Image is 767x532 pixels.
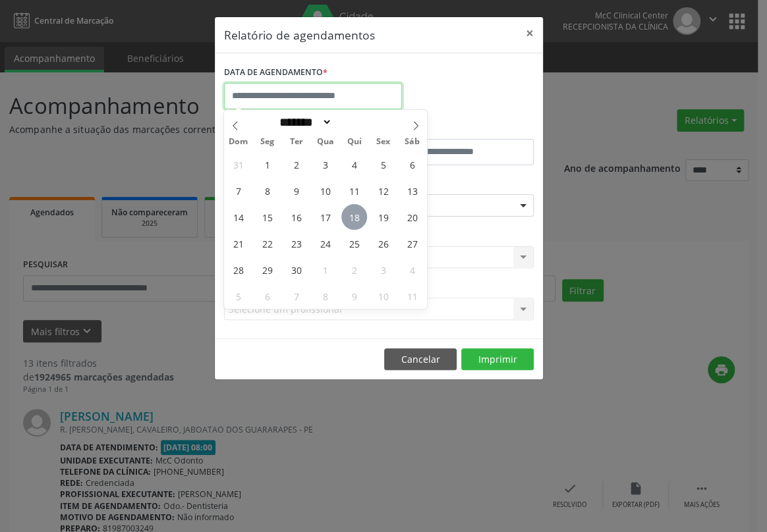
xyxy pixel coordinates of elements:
[283,283,309,309] span: Outubro 7, 2025
[399,230,425,256] span: Setembro 27, 2025
[370,230,396,256] span: Setembro 26, 2025
[341,204,367,230] span: Setembro 18, 2025
[275,115,333,129] select: Month
[225,283,251,309] span: Outubro 5, 2025
[341,283,367,309] span: Outubro 9, 2025
[341,178,367,203] span: Setembro 11, 2025
[254,230,280,256] span: Setembro 22, 2025
[254,151,280,177] span: Setembro 1, 2025
[384,348,457,371] button: Cancelar
[225,230,251,256] span: Setembro 21, 2025
[224,63,327,83] label: DATA DE AGENDAMENTO
[398,138,427,146] span: Sáb
[312,283,338,309] span: Outubro 8, 2025
[282,138,311,146] span: Ter
[312,178,338,203] span: Setembro 10, 2025
[254,257,280,282] span: Setembro 29, 2025
[311,138,340,146] span: Qua
[312,151,338,177] span: Setembro 3, 2025
[382,119,534,139] label: ATÉ
[254,283,280,309] span: Outubro 6, 2025
[399,151,425,177] span: Setembro 6, 2025
[341,230,367,256] span: Setembro 25, 2025
[332,115,376,129] input: Year
[399,178,425,203] span: Setembro 13, 2025
[461,348,534,371] button: Imprimir
[225,257,251,282] span: Setembro 28, 2025
[341,257,367,282] span: Outubro 2, 2025
[283,204,309,230] span: Setembro 16, 2025
[224,26,375,43] h5: Relatório de agendamentos
[399,257,425,282] span: Outubro 4, 2025
[225,178,251,203] span: Setembro 7, 2025
[283,178,309,203] span: Setembro 9, 2025
[283,230,309,256] span: Setembro 23, 2025
[312,230,338,256] span: Setembro 24, 2025
[225,204,251,230] span: Setembro 14, 2025
[283,257,309,282] span: Setembro 30, 2025
[283,151,309,177] span: Setembro 2, 2025
[370,283,396,309] span: Outubro 10, 2025
[399,283,425,309] span: Outubro 11, 2025
[370,178,396,203] span: Setembro 12, 2025
[370,204,396,230] span: Setembro 19, 2025
[369,138,398,146] span: Sex
[312,257,338,282] span: Outubro 1, 2025
[399,204,425,230] span: Setembro 20, 2025
[341,151,367,177] span: Setembro 4, 2025
[224,138,253,146] span: Dom
[340,138,369,146] span: Qui
[370,257,396,282] span: Outubro 3, 2025
[254,178,280,203] span: Setembro 8, 2025
[370,151,396,177] span: Setembro 5, 2025
[312,204,338,230] span: Setembro 17, 2025
[253,138,282,146] span: Seg
[517,17,543,49] button: Close
[254,204,280,230] span: Setembro 15, 2025
[225,151,251,177] span: Agosto 31, 2025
